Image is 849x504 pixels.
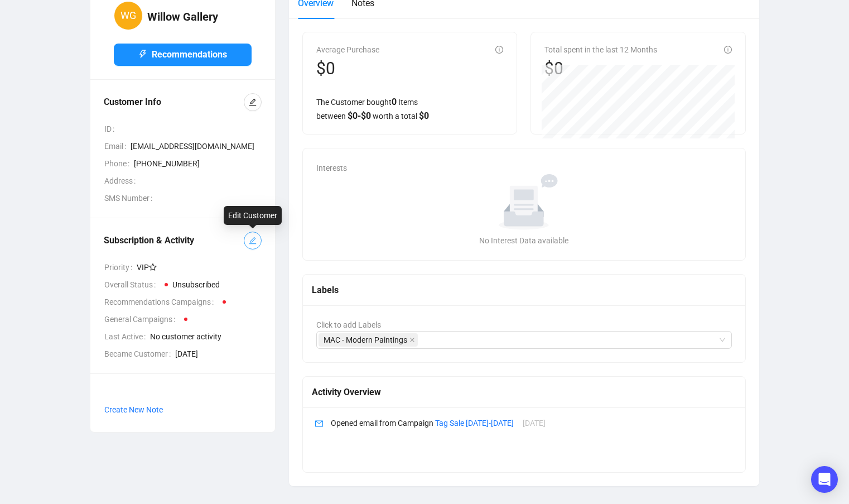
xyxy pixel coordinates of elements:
span: Became Customer [104,348,175,360]
span: info-circle [724,46,732,54]
span: Last Active [104,330,150,343]
span: Email [104,140,131,152]
p: Opened email from Campaign [331,417,732,429]
button: Create New Note [104,401,163,419]
div: The Customer bought Items between worth a total [316,95,503,123]
div: Subscription & Activity [104,234,244,247]
span: Phone [104,157,134,170]
h4: Willow Gallery [147,9,218,25]
span: Priority [104,261,137,273]
span: mail [315,420,323,428]
span: WG [120,8,136,23]
button: Recommendations [114,44,252,66]
span: Overall Status [104,279,160,291]
span: star [149,263,157,271]
span: SMS Number [104,192,157,204]
span: Recommendations Campaigns [104,296,218,308]
span: Create New Note [104,405,163,414]
span: [DATE] [523,419,546,428]
div: Open Intercom Messenger [811,466,838,493]
div: Customer Info [104,95,244,109]
span: ID [104,123,119,135]
span: Total spent in the last 12 Months [544,45,657,54]
span: Recommendations [152,47,227,61]
span: [PHONE_NUMBER] [134,157,262,170]
span: No customer activity [150,330,262,343]
span: Address [104,175,140,187]
span: thunderbolt [138,50,147,59]
div: No Interest Data available [321,234,727,247]
div: Edit Customer [224,206,282,225]
div: Activity Overview [312,385,736,399]
span: edit [249,237,257,244]
span: [DATE] [175,348,262,360]
span: $ 0 - $ 0 [348,111,371,121]
span: Average Purchase [316,45,379,54]
div: $0 [544,58,657,79]
span: MAC - Modern Paintings [319,333,418,347]
span: close [409,337,415,343]
span: $ 0 [419,111,429,121]
span: Interests [316,164,347,172]
span: 0 [392,97,397,107]
span: edit [249,98,257,106]
span: Click to add Labels [316,320,381,329]
div: $0 [316,58,379,79]
span: MAC - Modern Paintings [324,334,407,346]
span: [EMAIL_ADDRESS][DOMAIN_NAME] [131,140,262,152]
div: Labels [312,283,736,297]
span: info-circle [495,46,503,54]
span: Unsubscribed [172,280,220,289]
span: General Campaigns [104,313,180,325]
a: Tag Sale [DATE]-[DATE] [435,419,514,428]
span: VIP [137,261,157,273]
